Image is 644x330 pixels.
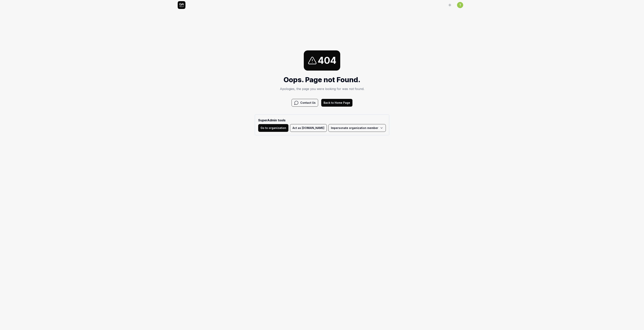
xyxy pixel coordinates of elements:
p: Apologies, the page you were looking for was not found. [255,86,389,91]
button: Back to Home Page [321,99,352,107]
span: 404 [318,54,336,67]
button: Impersonate organization member [328,124,386,132]
button: Act as [DOMAIN_NAME] [290,124,327,132]
h1: Oops. Page not Found. [255,74,389,85]
button: Contact Us [292,99,318,107]
b: SuperAdmin tools [258,118,386,123]
button: Go to organization [258,124,288,132]
button: T [457,2,463,8]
